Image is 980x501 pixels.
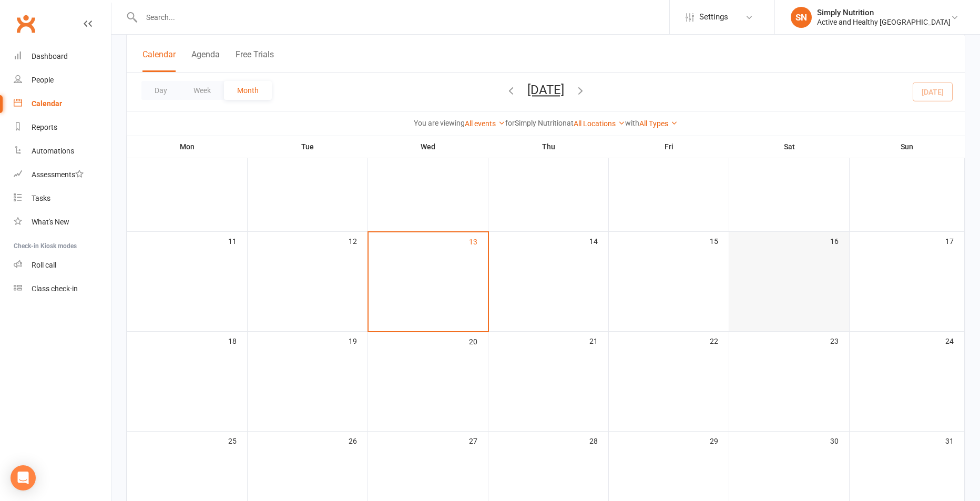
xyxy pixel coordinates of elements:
div: Assessments [32,170,84,179]
div: 18 [228,332,247,349]
button: Day [141,81,180,100]
th: Sun [850,136,965,158]
div: Roll call [32,261,56,269]
button: Agenda [191,49,220,72]
div: 23 [830,332,849,349]
div: 27 [469,432,488,449]
button: [DATE] [527,83,564,97]
strong: with [625,119,639,127]
div: What's New [32,218,69,226]
div: 26 [349,432,367,449]
a: People [14,68,111,92]
button: Month [224,81,272,100]
a: Clubworx [13,11,39,37]
th: Thu [488,136,609,158]
strong: for [505,119,515,127]
div: 29 [710,432,729,449]
strong: You are viewing [414,119,465,127]
a: Class kiosk mode [14,277,111,301]
a: Roll call [14,253,111,277]
a: What's New [14,210,111,234]
th: Sat [729,136,850,158]
span: Settings [699,5,728,29]
a: All Locations [574,119,625,128]
div: 24 [945,332,964,349]
div: 14 [589,232,608,249]
div: 11 [228,232,247,249]
div: 30 [830,432,849,449]
div: 20 [469,332,488,350]
a: Reports [14,116,111,139]
a: Dashboard [14,45,111,68]
a: Automations [14,139,111,163]
div: Dashboard [32,52,68,60]
div: People [32,76,54,84]
strong: Simply Nutrition [515,119,567,127]
div: Calendar [32,99,62,108]
div: 12 [349,232,367,249]
div: Active and Healthy [GEOGRAPHIC_DATA] [817,17,951,27]
div: 25 [228,432,247,449]
button: Week [180,81,224,100]
button: Free Trials [236,49,274,72]
th: Mon [127,136,248,158]
div: Reports [32,123,57,131]
a: Tasks [14,187,111,210]
div: 15 [710,232,729,249]
button: Calendar [142,49,176,72]
a: All Types [639,119,678,128]
th: Tue [248,136,368,158]
div: Simply Nutrition [817,8,951,17]
a: Calendar [14,92,111,116]
div: 19 [349,332,367,349]
a: All events [465,119,505,128]
div: 22 [710,332,729,349]
div: 17 [945,232,964,249]
th: Fri [609,136,729,158]
div: Open Intercom Messenger [11,465,36,490]
div: 28 [589,432,608,449]
div: 31 [945,432,964,449]
div: Tasks [32,194,50,202]
div: Automations [32,147,74,155]
div: 16 [830,232,849,249]
strong: at [567,119,574,127]
div: 13 [469,232,488,250]
div: SN [791,7,812,28]
div: 21 [589,332,608,349]
input: Search... [138,10,669,25]
th: Wed [368,136,488,158]
div: Class check-in [32,284,78,293]
a: Assessments [14,163,111,187]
